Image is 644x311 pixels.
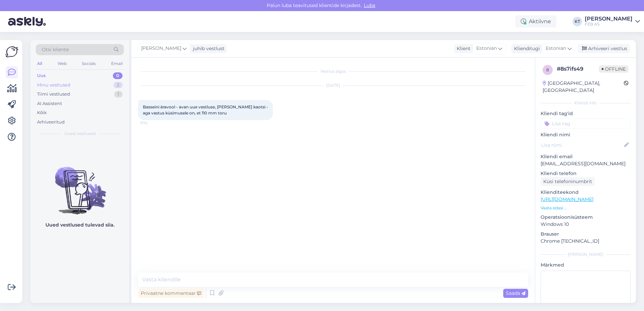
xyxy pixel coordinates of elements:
[56,59,68,68] div: Web
[541,141,623,149] input: Lisa nimi
[541,205,631,211] p: Vaata edasi ...
[541,110,631,117] p: Kliendi tag'id
[543,80,624,94] div: [GEOGRAPHIC_DATA], [GEOGRAPHIC_DATA]
[37,100,62,107] div: AI Assistent
[541,100,631,106] div: Kliendi info
[190,45,225,52] div: juhib vestlust
[64,131,96,137] span: Uued vestlused
[541,118,631,129] input: Lisa tag
[37,72,46,79] div: Uus
[541,221,631,228] p: Windows 10
[36,59,43,68] div: All
[578,44,630,53] div: Arhiveeri vestlus
[80,59,97,68] div: Socials
[541,214,631,221] p: Operatsioonisüsteem
[546,67,549,72] span: 8
[511,45,540,52] div: Klienditugi
[37,119,65,126] div: Arhiveeritud
[599,65,629,73] span: Offline
[37,82,70,89] div: Minu vestlused
[585,16,633,22] div: [PERSON_NAME]
[362,2,377,8] span: Luba
[557,65,599,73] div: # 8s7ifs49
[138,68,528,74] div: Vestlus algas
[585,16,640,27] a: [PERSON_NAME]FEB AS
[506,290,525,296] span: Saada
[541,177,595,186] div: Küsi telefoninumbrit
[541,170,631,177] p: Kliendi telefon
[541,231,631,238] p: Brauser
[30,155,129,215] img: No chats
[515,15,556,28] div: Aktiivne
[143,104,269,115] span: Basseini äravool - avan uue vestluse, [PERSON_NAME] kaotsi - aga vastus küsimusele on, et 110 mm ...
[546,45,566,52] span: Estonian
[37,109,47,116] div: Kõik
[585,22,633,27] div: FEB AS
[541,196,593,202] a: [URL][DOMAIN_NAME]
[541,160,631,167] p: [EMAIL_ADDRESS][DOMAIN_NAME]
[541,153,631,160] p: Kliendi email
[138,82,528,89] div: [DATE]
[114,82,123,89] div: 2
[541,189,631,196] p: Klienditeekond
[541,238,631,245] p: Chrome [TECHNICAL_ID]
[5,45,18,58] img: Askly Logo
[454,45,471,52] div: Klient
[541,131,631,138] p: Kliendi nimi
[541,262,631,269] p: Märkmed
[138,289,204,298] div: Privaatne kommentaar
[141,45,181,52] span: [PERSON_NAME]
[140,120,165,126] span: 17:12
[42,46,69,53] span: Otsi kliente
[45,221,115,229] p: Uued vestlused tulevad siia.
[113,72,123,79] div: 0
[476,45,497,52] span: Estonian
[573,17,582,26] div: KT
[114,91,123,98] div: 1
[37,91,70,98] div: Tiimi vestlused
[110,59,124,68] div: Email
[541,251,631,257] div: [PERSON_NAME]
